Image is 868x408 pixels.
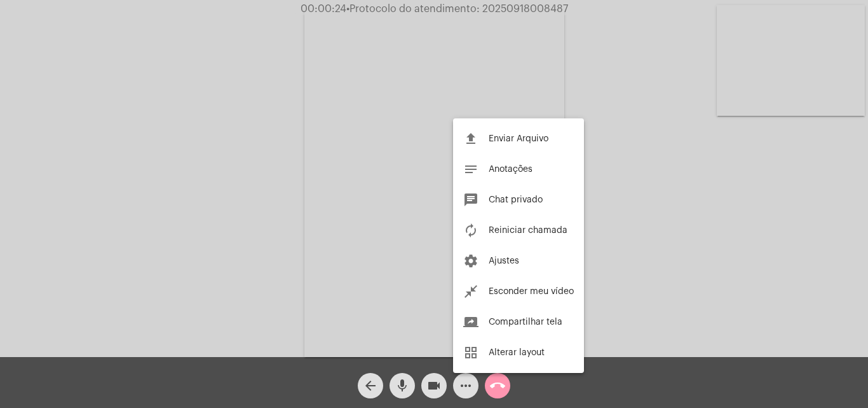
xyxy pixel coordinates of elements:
mat-icon: notes [463,162,478,177]
mat-icon: settings [463,253,478,269]
mat-icon: chat [463,192,478,208]
span: Esconder meu vídeo [489,287,574,296]
mat-icon: grid_view [463,345,478,360]
mat-icon: screen_share [463,314,478,330]
span: Enviar Arquivo [489,134,548,143]
mat-icon: close_fullscreen [463,284,478,299]
mat-icon: file_upload [463,131,478,146]
span: Ajustes [489,257,519,265]
span: Compartilhar tela [489,318,562,327]
span: Reiniciar chamada [489,226,567,235]
mat-icon: autorenew [463,223,478,238]
span: Anotações [489,165,532,174]
span: Chat privado [489,195,543,204]
span: Alterar layout [489,348,545,357]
